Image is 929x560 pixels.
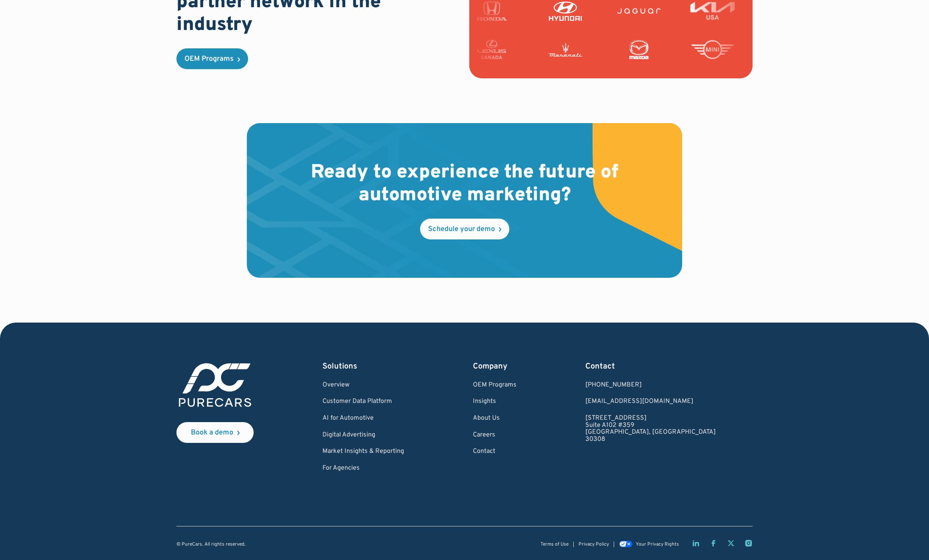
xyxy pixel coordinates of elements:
[191,429,233,436] div: Book a demo
[585,382,716,389] div: [PHONE_NUMBER]
[639,40,684,59] img: Mazda
[176,361,254,409] img: purecars logo
[579,542,609,547] a: Privacy Policy
[692,539,700,547] a: LinkedIn page
[585,361,716,372] div: Contact
[473,415,517,422] a: About Us
[322,432,404,439] a: Digital Advertising
[492,40,537,59] img: Lexus Canada
[322,415,404,422] a: AI for Automotive
[687,2,732,21] img: KIA
[473,448,517,455] a: Contact
[473,361,517,372] div: Company
[541,542,569,547] a: Terms of Use
[565,40,610,59] img: Maserati
[745,539,753,547] a: Instagram page
[540,2,585,21] img: Hyundai
[322,361,404,372] div: Solutions
[176,422,254,443] a: Book a demo
[322,448,404,455] a: Market Insights & Reporting
[727,539,735,547] a: Twitter X page
[176,48,248,69] a: OEM Programs
[636,542,679,547] div: Your Privacy Rights
[322,382,404,389] a: Overview
[473,432,517,439] a: Careers
[613,2,658,21] img: Jaguar
[428,226,495,233] div: Schedule your demo
[184,56,234,63] div: OEM Programs
[420,219,509,239] a: Schedule your demo
[585,415,716,443] a: [STREET_ADDRESS]Suite A102 #359[GEOGRAPHIC_DATA], [GEOGRAPHIC_DATA]30308
[709,539,717,547] a: Facebook page
[298,161,631,207] h2: Ready to experience the future of automotive marketing?
[585,398,716,405] a: Email us
[619,542,679,547] a: Your Privacy Rights
[473,398,517,405] a: Insights
[322,465,404,472] a: For Agencies
[473,382,517,389] a: OEM Programs
[176,542,246,547] div: © PureCars. All rights reserved.
[322,398,404,405] a: Customer Data Platform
